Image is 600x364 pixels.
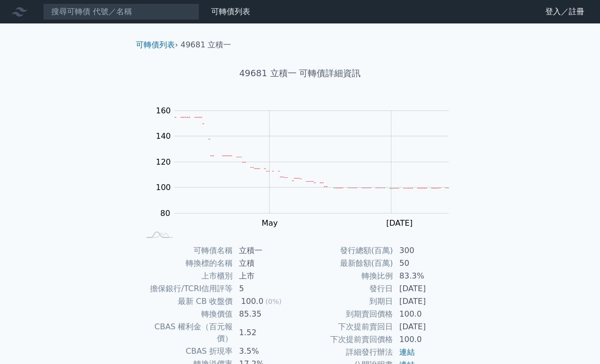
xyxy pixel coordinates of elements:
tspan: 80 [160,209,170,218]
td: 1.52 [233,321,300,345]
input: 搜尋可轉債 代號／名稱 [43,3,199,20]
td: CBAS 折現率 [140,345,233,358]
li: 49681 立積一 [181,39,232,51]
h1: 49681 立積一 可轉債詳細資訊 [128,66,472,80]
a: 可轉債列表 [136,40,175,49]
td: 到期日 [300,295,393,308]
td: [DATE] [393,282,460,295]
td: [DATE] [393,295,460,308]
td: 100.0 [393,308,460,321]
td: 3.5% [233,345,300,358]
li: › [136,39,178,51]
a: 登入／註冊 [537,4,592,20]
td: 詳細發行辦法 [300,346,393,359]
td: 立積一 [233,244,300,257]
td: 最新餘額(百萬) [300,257,393,270]
td: 上市櫃別 [140,270,233,282]
a: 可轉債列表 [211,7,250,16]
td: 轉換價值 [140,308,233,321]
a: 連結 [399,347,415,357]
g: Chart [151,106,464,248]
td: [DATE] [393,321,460,333]
td: 85.35 [233,308,300,321]
div: 100.0 [239,296,265,307]
tspan: 100 [156,183,171,192]
g: Series [174,117,449,189]
td: CBAS 權利金（百元報價） [140,321,233,345]
td: 下次提前賣回日 [300,321,393,333]
td: 50 [393,257,460,270]
td: 可轉債名稱 [140,244,233,257]
td: 到期賣回價格 [300,308,393,321]
td: 擔保銀行/TCRI信用評等 [140,282,233,295]
td: 轉換比例 [300,270,393,282]
tspan: 160 [156,106,171,115]
td: 轉換標的名稱 [140,257,233,270]
tspan: 140 [156,131,171,141]
td: 100.0 [393,333,460,346]
td: 5 [233,282,300,295]
td: 上市 [233,270,300,282]
td: 發行總額(百萬) [300,244,393,257]
tspan: [DATE] [386,218,412,228]
td: 下次提前賣回價格 [300,333,393,346]
td: 83.3% [393,270,460,282]
td: 300 [393,244,460,257]
td: 立積 [233,257,300,270]
td: 發行日 [300,282,393,295]
tspan: May [261,218,278,228]
tspan: 120 [156,157,171,167]
span: (0%) [265,298,281,305]
td: 最新 CB 收盤價 [140,295,233,308]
